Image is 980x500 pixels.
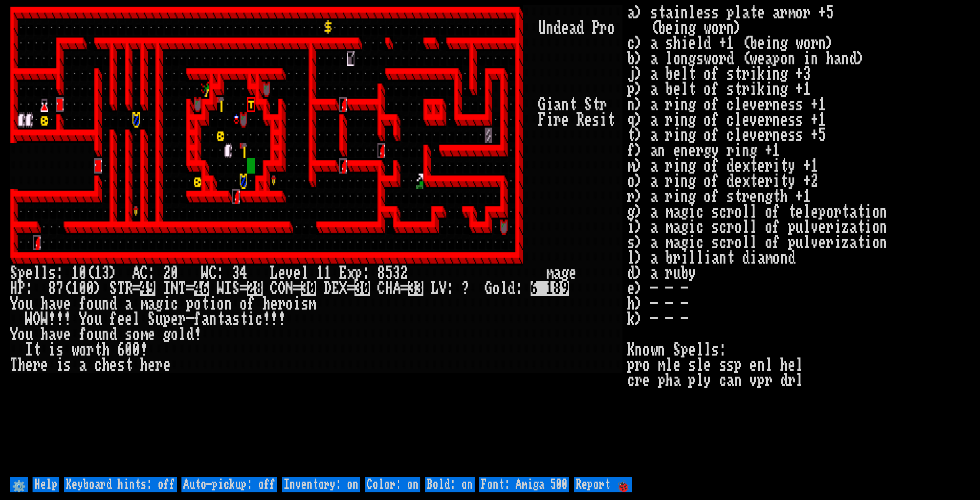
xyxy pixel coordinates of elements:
input: Color: on [365,477,420,492]
div: e [64,296,71,311]
div: F [538,112,546,128]
stats: a) stainless plate armor +5 (being worn) c) a shield +1 (being worn) b) a longsword (weapon in ha... [627,5,970,475]
mark: 9 [561,281,569,296]
mark: 6 [201,281,209,296]
div: ( [87,266,94,281]
div: ! [140,342,148,357]
div: w [71,342,79,357]
div: r [178,311,186,327]
mark: 4 [194,281,201,296]
div: m [140,327,148,342]
div: C [270,281,278,296]
div: a [554,97,561,112]
div: e [171,311,178,327]
div: t [607,112,615,128]
mark: 3 [416,281,423,296]
div: ! [56,311,64,327]
div: i [163,296,171,311]
div: g [155,296,163,311]
div: i [599,112,607,128]
div: m [546,266,554,281]
div: V [439,281,446,296]
div: o [240,296,247,311]
div: d [508,281,515,296]
div: u [94,311,102,327]
div: R [125,281,132,296]
div: s [232,311,240,327]
div: o [217,296,224,311]
div: p [18,266,25,281]
div: 4 [240,266,247,281]
div: s [125,327,132,342]
div: r [33,357,41,373]
div: 1 [94,266,102,281]
div: G [485,281,492,296]
input: Help [33,477,59,492]
div: a [224,311,232,327]
div: L [270,266,278,281]
div: a [201,311,209,327]
input: ⚙️ [10,477,28,492]
div: e [64,327,71,342]
div: = [347,281,354,296]
div: h [102,357,109,373]
div: = [132,281,140,296]
div: O [278,281,286,296]
div: W [201,266,209,281]
div: ! [270,311,278,327]
div: s [56,342,64,357]
div: l [41,266,48,281]
div: v [286,266,293,281]
div: t [592,97,599,112]
div: 2 [163,266,171,281]
div: o [286,296,293,311]
div: S [148,311,155,327]
div: 0 [132,342,140,357]
div: N [286,281,293,296]
div: A [132,266,140,281]
div: ! [194,327,201,342]
div: s [592,112,599,128]
div: e [25,357,33,373]
input: Keyboard hints: off [64,477,177,492]
div: o [171,327,178,342]
div: e [148,357,155,373]
div: v [56,327,64,342]
div: a [48,296,56,311]
div: e [117,311,125,327]
div: f [109,311,117,327]
mark: 4 [140,281,148,296]
div: 0 [79,281,87,296]
div: e [148,327,155,342]
div: m [309,296,316,311]
mark: 1 [546,281,554,296]
div: C [377,281,385,296]
div: s [48,266,56,281]
div: r [155,357,163,373]
div: A [393,281,400,296]
div: ! [48,311,56,327]
div: S [109,281,117,296]
div: r [599,20,607,36]
div: O [33,311,41,327]
div: t [569,97,577,112]
div: t [217,311,224,327]
mark: 8 [554,281,561,296]
div: x [347,266,354,281]
div: 6 [117,342,125,357]
div: t [125,357,132,373]
div: a [79,357,87,373]
div: e [569,266,577,281]
div: ! [64,311,71,327]
div: 3 [232,266,240,281]
div: l [132,311,140,327]
div: 8 [377,266,385,281]
div: 0 [79,266,87,281]
div: 8 [48,281,56,296]
div: : [148,266,155,281]
div: g [163,327,171,342]
div: : [25,281,33,296]
div: o [194,296,201,311]
div: Y [79,311,87,327]
div: S [584,97,592,112]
